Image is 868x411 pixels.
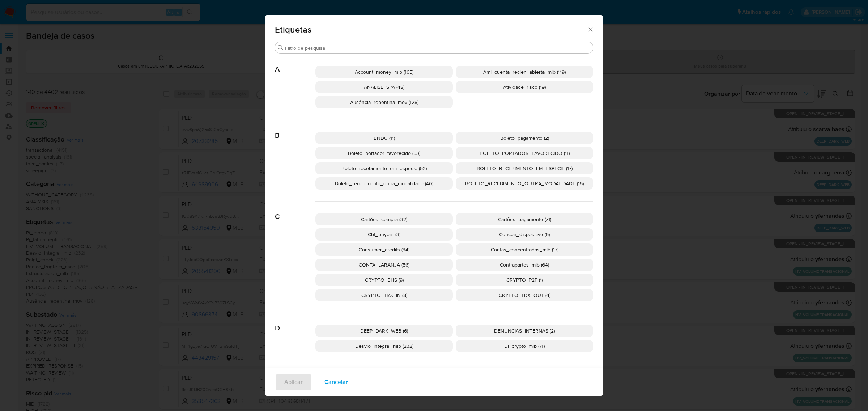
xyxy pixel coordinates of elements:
span: Cartões_compra (32) [361,216,407,223]
span: Aml_cuenta_recien_abierta_mlb (119) [483,68,566,75]
span: C [275,202,315,221]
span: CRYPTO_BHS (9) [365,276,404,284]
span: Cartões_pagamento (71) [498,216,551,223]
span: Boleto_recebimento_outra_modalidade (40) [335,180,433,187]
button: Procurar [278,45,284,51]
input: Filtro de pesquisa [285,45,590,51]
span: BNDU (11) [374,134,395,142]
div: Contrapartes_mlb (64) [456,259,593,271]
button: Fechar [587,26,593,33]
div: CRYPTO_P2P (1) [456,274,593,286]
span: Cbt_buyers (3) [368,231,400,238]
div: Boleto_pagamento (2) [456,132,593,144]
span: ANALISE_SPA (48) [364,83,404,91]
button: Cancelar [315,373,357,391]
span: BOLETO_PORTADOR_FAVORECIDO (11) [480,150,570,157]
div: Desvio_integral_mlb (232) [315,340,453,352]
div: Atividade_risco (19) [456,81,593,93]
div: Aml_cuenta_recien_abierta_mlb (119) [456,66,593,78]
div: CONTA_LARANJA (56) [315,259,453,271]
span: Consumer_credits (34) [359,246,409,253]
span: D [275,313,315,333]
span: E [275,364,315,384]
div: Account_money_mlb (165) [315,66,453,78]
div: DENUNCIAS_INTERNAS (2) [456,325,593,337]
div: DEEP_DARK_WEB (6) [315,325,453,337]
span: CRYPTO_P2P (1) [506,276,543,284]
div: Cbt_buyers (3) [315,228,453,241]
span: Ausência_repentina_mov (128) [350,99,418,106]
div: BOLETO_RECEBIMENTO_EM_ESPECIE (17) [456,162,593,174]
div: Concen_dispositivo (6) [456,228,593,241]
span: DEEP_DARK_WEB (6) [360,327,408,334]
div: BOLETO_PORTADOR_FAVORECIDO (11) [456,147,593,159]
div: Consumer_credits (34) [315,243,453,256]
span: BOLETO_RECEBIMENTO_EM_ESPECIE (17) [477,165,573,172]
span: Etiquetas [275,25,587,34]
span: Account_money_mlb (165) [355,68,413,75]
span: CRYPTO_TRX_IN (8) [361,291,407,299]
div: Di_crypto_mlb (71) [456,340,593,352]
div: Cartões_pagamento (71) [456,213,593,225]
div: Contas_concentradas_mlb (17) [456,243,593,256]
span: Concen_dispositivo (6) [499,231,550,238]
span: A [275,54,315,74]
span: Contas_concentradas_mlb (17) [491,246,558,253]
span: DENUNCIAS_INTERNAS (2) [494,327,555,334]
div: CRYPTO_TRX_OUT (4) [456,289,593,301]
div: Boleto_recebimento_em_especie (52) [315,162,453,174]
div: Ausência_repentina_mov (128) [315,96,453,108]
span: Cancelar [324,374,348,390]
span: Desvio_integral_mlb (232) [355,342,413,350]
span: BOLETO_RECEBIMENTO_OUTRA_MODALIDADE (16) [465,180,584,187]
span: Di_crypto_mlb (71) [504,342,545,350]
div: ANALISE_SPA (48) [315,81,453,93]
span: Boleto_recebimento_em_especie (52) [341,165,427,172]
span: B [275,120,315,140]
div: CRYPTO_BHS (9) [315,274,453,286]
div: BNDU (11) [315,132,453,144]
div: Boleto_recebimento_outra_modalidade (40) [315,177,453,190]
span: CRYPTO_TRX_OUT (4) [499,291,550,299]
div: CRYPTO_TRX_IN (8) [315,289,453,301]
span: Contrapartes_mlb (64) [500,261,549,268]
span: Atividade_risco (19) [503,83,546,91]
span: Boleto_pagamento (2) [500,134,549,142]
span: Boleto_portador_favorecido (53) [348,150,420,157]
div: Boleto_portador_favorecido (53) [315,147,453,159]
div: BOLETO_RECEBIMENTO_OUTRA_MODALIDADE (16) [456,177,593,190]
span: CONTA_LARANJA (56) [359,261,409,268]
div: Cartões_compra (32) [315,213,453,225]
